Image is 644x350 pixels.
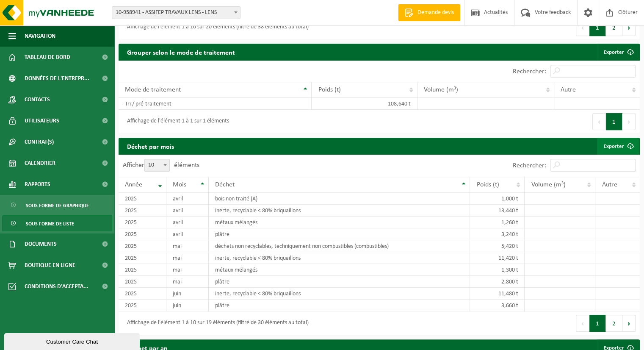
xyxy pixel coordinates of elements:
[209,228,470,240] td: plâtre
[561,86,576,93] span: Autre
[25,174,50,195] span: Rapports
[25,153,55,174] span: Calendrier
[398,4,460,21] a: Demande devis
[123,316,309,331] div: Affichage de l'élément 1 à 10 sur 19 éléments (filtré de 30 éléments au total)
[209,252,470,264] td: inerte, recyclable < 80% briquaillons
[119,252,166,264] td: 2025
[470,264,525,276] td: 1,300 t
[209,205,470,217] td: inerte, recyclable < 80% briquaillons
[119,288,166,300] td: 2025
[166,193,209,205] td: avril
[166,252,209,264] td: mai
[144,159,170,172] span: 10
[576,19,589,36] button: Previous
[2,197,112,213] a: Sous forme de graphique
[4,331,141,350] iframe: chat widget
[597,138,639,155] a: Exporter
[606,113,622,130] button: 1
[470,240,525,252] td: 5,420 t
[25,110,59,131] span: Utilisateurs
[125,86,181,93] span: Mode de traitement
[119,193,166,205] td: 2025
[119,138,182,154] h2: Déchet par mois
[166,276,209,288] td: mai
[209,276,470,288] td: plâtre
[25,276,88,297] span: Conditions d'accepta...
[318,86,340,93] span: Poids (t)
[476,181,499,188] span: Poids (t)
[606,315,622,332] button: 2
[119,205,166,217] td: 2025
[531,181,565,188] span: Volume (m³)
[470,252,525,264] td: 11,420 t
[209,264,470,276] td: métaux mélangés
[119,217,166,228] td: 2025
[145,159,169,171] span: 10
[513,68,546,75] label: Rechercher:
[166,264,209,276] td: mai
[25,47,70,68] span: Tableau de bord
[622,19,636,36] button: Next
[26,216,74,232] span: Sous forme de liste
[119,240,166,252] td: 2025
[123,20,309,35] div: Affichage de l'élément 1 à 10 sur 20 éléments (filtré de 38 éléments au total)
[470,193,525,205] td: 1,000 t
[470,217,525,228] td: 1,260 t
[25,68,89,89] span: Données de l'entrepr...
[125,181,142,188] span: Année
[166,228,209,240] td: avril
[119,276,166,288] td: 2025
[166,288,209,300] td: juin
[2,215,112,231] a: Sous forme de liste
[166,240,209,252] td: mai
[25,25,55,47] span: Navigation
[166,217,209,228] td: avril
[123,162,199,169] label: Afficher éléments
[312,98,417,110] td: 108,640 t
[592,113,606,130] button: Previous
[166,205,209,217] td: avril
[606,19,622,36] button: 2
[415,8,456,17] span: Demande devis
[470,228,525,240] td: 3,240 t
[513,162,546,169] label: Rechercher:
[622,315,636,332] button: Next
[576,315,589,332] button: Previous
[26,197,89,214] span: Sous forme de graphique
[209,300,470,311] td: plâtre
[25,233,57,255] span: Documents
[209,217,470,228] td: métaux mélangés
[215,181,235,188] span: Déchet
[589,19,606,36] button: 1
[602,181,617,188] span: Autre
[119,300,166,311] td: 2025
[470,288,525,300] td: 11,480 t
[25,89,50,110] span: Contacts
[112,6,240,19] span: 10-958941 - ASSIFEP TRAVAUX LENS - LENS
[25,131,54,153] span: Contrat(s)
[209,193,470,205] td: bois non traité (A)
[112,7,240,19] span: 10-958941 - ASSIFEP TRAVAUX LENS - LENS
[25,255,75,276] span: Boutique en ligne
[470,205,525,217] td: 13,440 t
[470,300,525,311] td: 3,660 t
[597,44,639,61] a: Exporter
[119,44,243,60] h2: Grouper selon le mode de traitement
[123,114,229,129] div: Affichage de l'élément 1 à 1 sur 1 éléments
[119,98,312,110] td: Tri / pré-traitement
[209,288,470,300] td: inerte, recyclable < 80% briquaillons
[589,315,606,332] button: 1
[166,300,209,311] td: juin
[119,264,166,276] td: 2025
[209,240,470,252] td: déchets non recyclables, techniquement non combustibles (combustibles)
[470,276,525,288] td: 2,800 t
[119,228,166,240] td: 2025
[173,181,186,188] span: Mois
[622,113,636,130] button: Next
[424,86,458,93] span: Volume (m³)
